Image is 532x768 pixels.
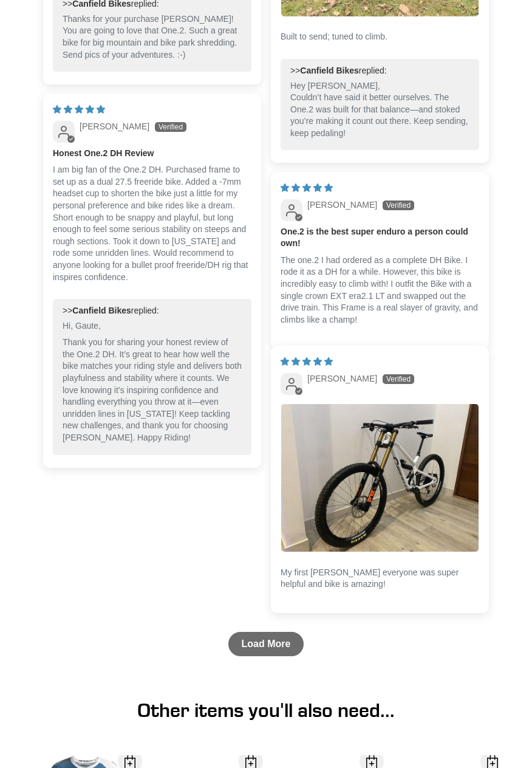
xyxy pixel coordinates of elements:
[290,80,469,140] p: Hey [PERSON_NAME], Couldn’t have said it better ourselves. The One.2 was built for that balance—a...
[281,255,479,326] p: The one.2 I had ordered as a complete DH Bike. I rode it as a DH for a while. However, this bike ...
[80,122,149,131] span: [PERSON_NAME]
[290,65,469,77] div: >> replied:
[33,699,499,722] h1: Other items you'll also need...
[281,403,479,553] a: Link to user picture 1
[63,13,242,61] p: Thanks for your purchase [PERSON_NAME]! You are going to love that One.2. Such a great bike for b...
[72,306,131,315] b: Canfield Bikes
[53,148,251,160] b: Honest One.2 DH Review
[63,320,242,332] p: Hi, Gaute,
[307,374,377,383] span: [PERSON_NAME]
[281,226,479,250] b: One.2 is the best super enduro a person could own!
[281,183,333,193] span: 5 star review
[228,632,304,656] a: Load More
[53,105,105,114] span: 5 star review
[281,357,333,366] span: 5 star review
[63,305,242,317] div: >> replied:
[300,66,358,75] b: Canfield Bikes
[281,567,479,591] p: My first [PERSON_NAME] everyone was super helpful and bike is amazing!
[281,404,479,552] img: User picture
[307,200,377,210] span: [PERSON_NAME]
[281,31,479,43] p: Built to send; tuned to climb.
[53,164,251,283] p: I am big fan of the One.2 DH. Purchased frame to set up as a dual 27.5 freeride bike. Added a -7m...
[63,337,242,444] p: Thank you for sharing your honest review of the One.2 DH. It’s great to hear how well the bike ma...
